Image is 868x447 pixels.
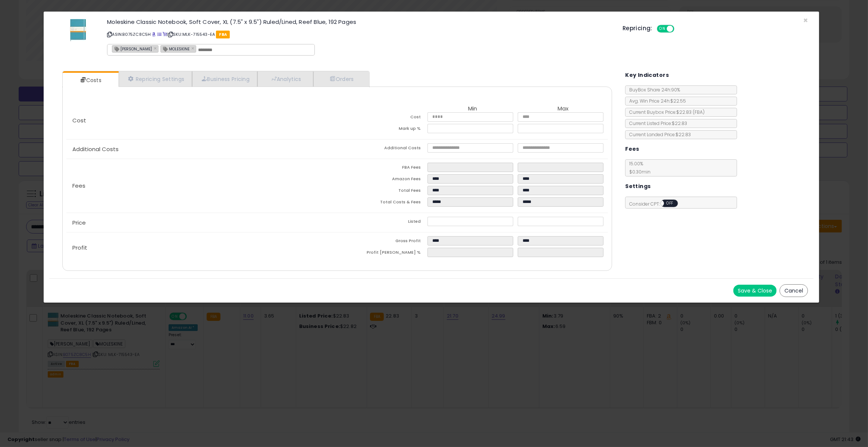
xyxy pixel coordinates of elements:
a: Repricing Settings [119,71,192,87]
a: Your listing only [163,31,167,37]
img: 31lQx9-H8wL._SL60_.jpg [70,19,86,41]
span: ON [658,26,667,32]
td: Mark up % [337,124,427,135]
a: × [154,45,158,51]
p: Price [66,220,337,226]
a: BuyBox page [152,31,156,37]
a: Business Pricing [192,71,257,87]
h5: Fees [625,144,639,154]
h5: Key Indicators [625,71,669,80]
td: Gross Profit [337,236,427,248]
th: Min [427,106,518,112]
span: Consider CPT: [626,201,688,207]
span: OFF [664,200,676,207]
span: BuyBox Share 24h: 90% [626,87,680,93]
span: $0.30 min [626,169,651,175]
a: All offer listings [157,31,162,37]
span: × [803,15,808,26]
a: Orders [313,71,369,87]
td: Listed [337,217,427,228]
span: Avg. Win Price 24h: $22.55 [626,98,686,104]
span: 15.00 % [626,160,651,175]
p: Profit [66,245,337,251]
td: FBA Fees [337,163,427,174]
h5: Repricing: [623,25,652,31]
a: Analytics [257,71,313,87]
td: Profit [PERSON_NAME] % [337,248,427,259]
td: Total Fees [337,186,427,197]
span: FBA [216,31,230,38]
td: Cost [337,112,427,124]
span: MOLESKINE [161,46,189,52]
h3: Moleskine Classic Notebook, Soft Cover, XL (7.5" x 9.5") Ruled/Lined, Reef Blue, 192 Pages [107,19,611,25]
button: Cancel [780,284,808,297]
a: × [191,45,196,51]
td: Additional Costs [337,143,427,155]
span: ( FBA ) [693,109,705,115]
span: OFF [673,26,685,32]
th: Max [518,106,608,112]
td: Total Costs & Fees [337,197,427,209]
p: Cost [66,118,337,124]
span: [PERSON_NAME] [112,46,152,52]
a: Costs [63,73,118,88]
span: Current Buybox Price: [626,109,705,115]
p: ASIN: B075ZC8C5H | SKU: MLK-715543-EA [107,28,611,40]
span: Current Listed Price: $22.83 [626,120,687,126]
p: Fees [66,183,337,189]
span: Current Landed Price: $22.83 [626,131,691,138]
button: Save & Close [733,285,777,297]
td: Amazon Fees [337,174,427,186]
h5: Settings [625,182,651,191]
span: $22.83 [676,109,705,115]
p: Additional Costs [66,146,337,152]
